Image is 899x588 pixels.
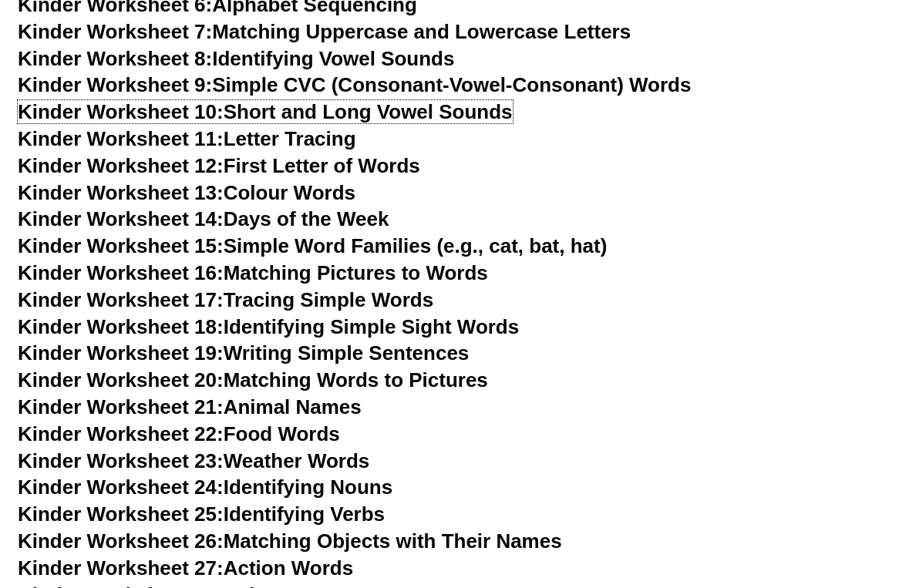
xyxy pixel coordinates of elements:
[18,288,433,311] a: Kinder Worksheet 17:Tracing Simple Words
[18,341,224,365] span: Kinder Worksheet 19:
[18,449,369,472] a: Kinder Worksheet 23:Weather Words
[635,414,899,588] iframe: Chat Widget
[18,207,389,230] a: Kinder Worksheet 14:Days of the Week
[18,422,340,445] a: Kinder Worksheet 22:Food Words
[18,181,355,204] a: Kinder Worksheet 13:Colour Words
[18,261,488,284] a: Kinder Worksheet 16:Matching Pictures to Words
[18,529,224,553] span: Kinder Worksheet 26:
[18,181,224,204] span: Kinder Worksheet 13:
[18,154,224,177] span: Kinder Worksheet 12:
[18,47,454,70] a: Kinder Worksheet 8:Identifying Vowel Sounds
[18,475,224,499] span: Kinder Worksheet 24:
[18,73,212,96] span: Kinder Worksheet 9:
[18,127,224,150] span: Kinder Worksheet 11:
[18,20,212,43] span: Kinder Worksheet 7:
[18,475,392,499] a: Kinder Worksheet 24:Identifying Nouns
[18,529,562,553] a: Kinder Worksheet 26:Matching Objects with Their Names
[18,73,691,96] a: Kinder Worksheet 9:Simple CVC (Consonant-Vowel-Consonant) Words
[18,207,224,230] span: Kinder Worksheet 14:
[18,502,224,526] span: Kinder Worksheet 25:
[18,234,607,257] a: Kinder Worksheet 15:Simple Word Families (e.g., cat, bat, hat)
[18,100,513,123] a: Kinder Worksheet 10:Short and Long Vowel Sounds
[18,395,362,418] a: Kinder Worksheet 21:Animal Names
[18,261,224,284] span: Kinder Worksheet 16:
[18,341,469,365] a: Kinder Worksheet 19:Writing Simple Sentences
[18,502,385,526] a: Kinder Worksheet 25:Identifying Verbs
[18,47,212,70] span: Kinder Worksheet 8:
[18,234,224,257] span: Kinder Worksheet 15:
[18,288,224,311] span: Kinder Worksheet 17:
[18,315,224,338] span: Kinder Worksheet 18:
[18,368,224,391] span: Kinder Worksheet 20:
[18,20,631,43] a: Kinder Worksheet 7:Matching Uppercase and Lowercase Letters
[18,127,356,150] a: Kinder Worksheet 11:Letter Tracing
[18,556,353,580] a: Kinder Worksheet 27:Action Words
[18,368,488,391] a: Kinder Worksheet 20:Matching Words to Pictures
[18,315,519,338] a: Kinder Worksheet 18:Identifying Simple Sight Words
[18,100,224,123] span: Kinder Worksheet 10:
[18,422,224,445] span: Kinder Worksheet 22:
[18,449,224,472] span: Kinder Worksheet 23:
[18,556,224,580] span: Kinder Worksheet 27:
[18,395,224,418] span: Kinder Worksheet 21:
[18,154,420,177] a: Kinder Worksheet 12:First Letter of Words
